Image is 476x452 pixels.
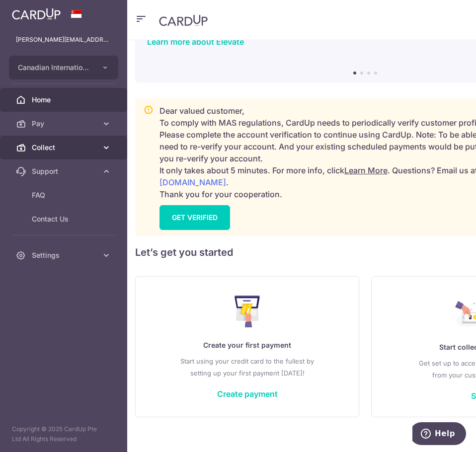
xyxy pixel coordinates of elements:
[412,422,466,447] iframe: Opens a widget where you can find more information
[32,95,97,105] span: Home
[159,205,230,230] a: GET VERIFIED
[147,37,244,47] a: Learn more about Elevate
[32,214,97,224] span: Contact Us
[159,14,208,26] img: CardUp
[235,296,260,327] img: Make Payment
[18,63,91,73] span: Canadian International School Pte Ltd
[32,250,97,260] span: Settings
[12,8,61,20] img: CardUp
[16,35,111,45] p: [PERSON_NAME][EMAIL_ADDRESS][PERSON_NAME][DOMAIN_NAME]
[32,166,97,176] span: Support
[32,143,97,152] span: Collect
[217,389,278,399] a: Create payment
[32,119,97,129] span: Pay
[344,165,388,175] a: Learn More
[32,190,97,200] span: FAQ
[9,56,118,79] button: Canadian International School Pte Ltd
[156,339,339,351] p: Create your first payment
[156,355,339,379] p: Start using your credit card to the fullest by setting up your first payment [DATE]!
